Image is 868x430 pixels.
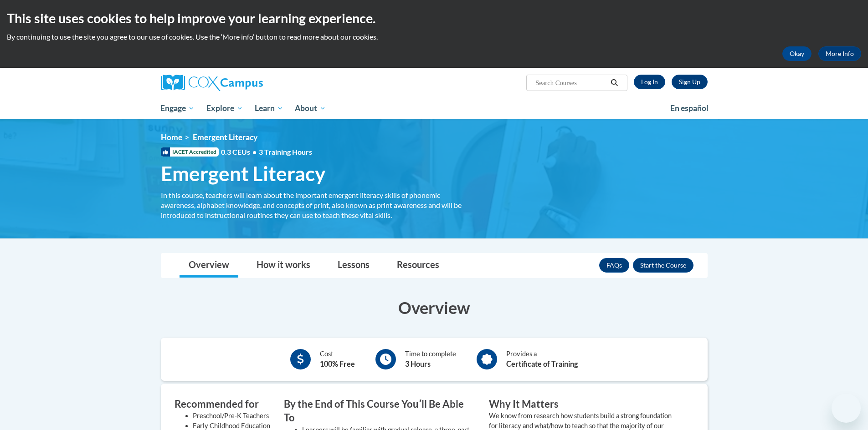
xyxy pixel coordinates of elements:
[180,253,238,278] a: Overview
[607,77,621,88] button: Search
[506,349,578,369] div: Provides a
[249,98,289,119] a: Learn
[193,132,257,142] span: Emergent Literacy
[247,253,319,278] a: How it works
[405,359,431,368] b: 3 Hours
[670,103,709,113] span: En español
[161,75,263,91] img: Cox Campus
[284,397,475,425] h3: By the End of This Course Youʹll Be Able To
[175,397,270,411] h3: Recommended for
[289,98,332,119] a: About
[320,359,355,368] b: 100% Free
[161,190,475,220] div: In this course, teachers will learn about the important emergent literacy skills of phonemic awar...
[161,162,325,186] span: Emergent Literacy
[221,147,312,157] span: 0.3 CEUs
[161,132,182,142] a: Home
[405,349,456,369] div: Time to complete
[161,296,708,319] h3: Overview
[489,397,680,411] h3: Why It Matters
[200,98,249,119] a: Explore
[160,103,195,114] span: Engage
[506,359,578,368] b: Certificate of Training
[255,103,283,114] span: Learn
[252,147,257,156] span: •
[664,99,714,118] a: En español
[329,253,379,278] a: Lessons
[295,103,326,114] span: About
[599,258,629,273] a: FAQs
[161,147,219,157] span: IACET Accredited
[193,411,270,421] li: Preschool/Pre-K Teachers
[818,46,861,61] a: More Info
[7,9,861,27] h2: This site uses cookies to help improve your learning experience.
[832,394,861,423] iframe: Button to launch messaging window
[147,98,721,119] div: Main menu
[155,98,201,119] a: Engage
[782,46,812,61] button: Okay
[388,253,448,278] a: Resources
[534,77,607,88] input: Search Courses
[633,258,693,273] button: Enroll
[672,75,708,89] a: Register
[161,75,334,91] a: Cox Campus
[206,103,243,114] span: Explore
[7,32,861,42] p: By continuing to use the site you agree to our use of cookies. Use the ‘More info’ button to read...
[320,349,355,369] div: Cost
[634,75,665,89] a: Log In
[259,147,312,156] span: 3 Training Hours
